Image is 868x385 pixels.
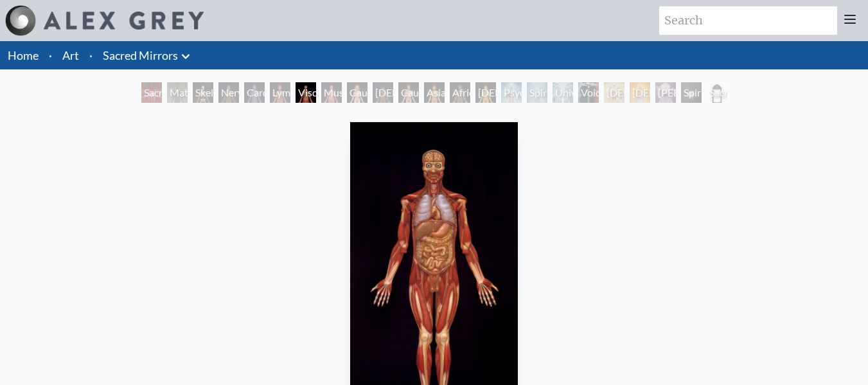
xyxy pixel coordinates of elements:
div: Viscera [296,82,316,103]
div: Spiritual Energy System [527,82,547,103]
div: Void Clear Light [578,82,599,103]
a: Home [8,48,39,62]
div: Muscle System [321,82,342,103]
div: [DEMOGRAPHIC_DATA] Woman [475,82,496,103]
a: Art [62,46,79,64]
div: Sacred Mirrors Frame [707,82,727,103]
div: [DEMOGRAPHIC_DATA] [604,82,624,103]
div: Nervous System [218,82,239,103]
div: Cardiovascular System [244,82,265,103]
div: Lymphatic System [270,82,290,103]
div: Psychic Energy System [501,82,522,103]
div: Skeletal System [193,82,213,103]
div: Sacred Mirrors Room, [GEOGRAPHIC_DATA] [141,82,162,103]
li: · [84,41,98,69]
div: [PERSON_NAME] [655,82,676,103]
div: Universal Mind Lattice [553,82,573,103]
a: Sacred Mirrors [103,46,178,64]
div: Material World [167,82,188,103]
div: [DEMOGRAPHIC_DATA] Woman [373,82,393,103]
div: [DEMOGRAPHIC_DATA] [630,82,650,103]
div: Asian Man [424,82,445,103]
li: · [44,41,57,69]
div: Spiritual World [681,82,702,103]
div: African Man [450,82,470,103]
div: Caucasian Woman [347,82,368,103]
input: Search [659,6,837,35]
div: Caucasian Man [398,82,419,103]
